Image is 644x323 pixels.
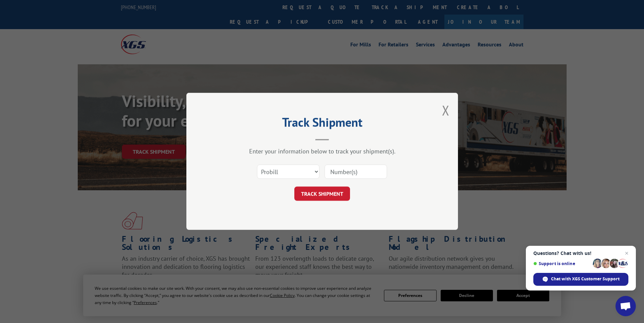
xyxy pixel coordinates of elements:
[220,117,424,130] h2: Track Shipment
[533,273,628,286] div: Chat with XGS Customer Support
[442,101,449,119] button: Close modal
[220,148,424,155] div: Enter your information below to track your shipment(s).
[533,261,590,266] span: Support is online
[325,165,387,179] input: Number(s)
[294,187,350,201] button: TRACK SHIPMENT
[615,296,636,316] div: Open chat
[623,249,631,257] span: Close chat
[533,251,628,256] span: Questions? Chat with us!
[551,276,620,282] span: Chat with XGS Customer Support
